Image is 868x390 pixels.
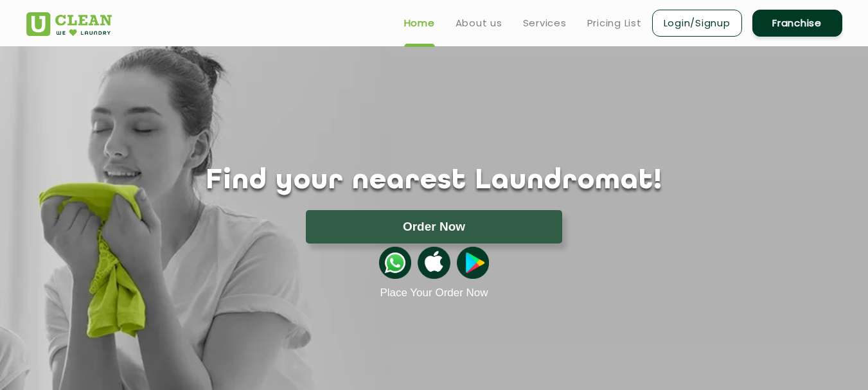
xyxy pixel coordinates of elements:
[652,10,742,37] a: Login/Signup
[380,287,488,299] a: Place Your Order Now
[456,15,502,31] a: About us
[457,247,489,279] img: playstoreicon.png
[418,247,450,279] img: apple-icon.png
[404,15,435,31] a: Home
[306,210,562,244] button: Order Now
[379,247,411,279] img: whatsappicon.png
[587,15,642,31] a: Pricing List
[17,165,852,197] h1: Find your nearest Laundromat!
[752,10,842,37] a: Franchise
[26,12,112,36] img: UClean Laundry and Dry Cleaning
[523,15,567,31] a: Services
